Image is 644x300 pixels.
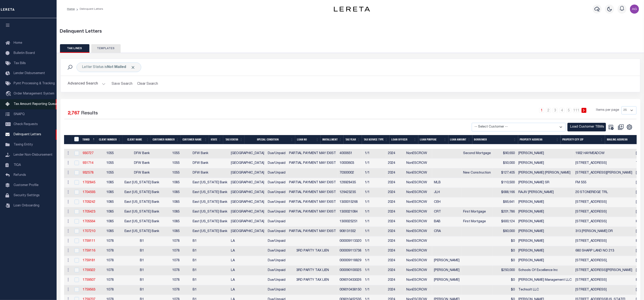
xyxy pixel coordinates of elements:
[14,113,25,116] span: SNAPQ
[83,269,95,272] a: 1759322
[405,285,432,295] td: NonESCROW
[517,285,574,295] td: Techsolt LLC
[553,108,558,113] a: 3
[448,135,472,144] th: LOAN AMOUNT: activate to sort column ascending
[191,227,229,237] td: East [US_STATE] Bank
[106,152,114,155] span: 1055
[14,194,40,197] span: Security Settings
[83,249,95,252] a: 1759116
[97,135,123,144] th: Client Number: activate to sort column ascending
[151,135,181,144] th: Customer Number: activate to sort column ascending
[574,168,634,178] td: [STREET_ADDRESS][PERSON_NAME]
[172,269,180,272] span: 1078
[244,135,295,144] th: Special Condition: activate to sort column ascending
[14,62,26,65] span: Tax Bills
[81,135,97,144] th: TBMID: activate to sort column descending
[574,256,634,266] td: [STREET_ADDRESS],
[60,44,89,53] button: TAX LINES
[172,162,180,165] span: 1055
[91,44,121,53] button: TEMPLATES
[338,266,363,276] td: 000090100025
[191,285,229,295] td: B1
[124,230,159,233] span: East [US_STATE] Bank
[363,276,386,285] td: 1/1
[268,269,285,272] span: Due/Unpaid
[83,259,95,262] a: 1759181
[432,188,461,198] td: JLH
[83,230,95,233] a: 1707210
[229,188,266,198] td: [GEOGRAPHIC_DATA]
[518,135,561,144] th: Property Address: activate to sort column ascending
[390,135,418,144] th: LOAN OFFICER: activate to sort column ascending
[461,149,493,159] td: Second Mortgage
[363,256,386,266] td: 1/1
[386,276,405,285] td: 2024
[363,159,386,168] td: 1/1
[432,276,461,285] td: [PERSON_NAME]
[191,198,229,207] td: East [US_STATE] Bank
[172,171,180,174] span: 1055
[386,256,405,266] td: 2024
[106,240,114,243] span: 1078
[517,227,574,237] td: [PERSON_NAME]
[107,65,126,69] b: Not Mailed
[289,191,336,194] span: PARTIAL PAYMENT MAY EXIST
[405,276,432,285] td: NonESCROW
[493,207,517,217] td: $201,786
[83,191,95,194] a: 1704593
[517,266,574,276] td: Schools Of Excellence Inc
[191,149,229,159] td: DFW Bank
[363,246,386,256] td: 1/1
[338,198,363,207] td: 1300015268
[338,285,363,295] td: 009010438150
[574,207,634,217] td: [STREET_ADDRESS]
[386,217,405,227] td: 2024
[124,191,159,194] span: East [US_STATE] Bank
[386,227,405,237] td: 2024
[517,207,574,217] td: [PERSON_NAME]
[461,168,493,178] td: New Construction
[363,188,386,198] td: 1/1
[83,162,93,165] a: 931714
[363,237,386,246] td: 1/1
[140,288,144,291] span: B1
[363,149,386,159] td: 1/1
[386,285,405,295] td: 2024
[386,198,405,207] td: 2024
[268,230,285,233] span: Due/Unpaid
[363,217,386,227] td: 1/1
[77,63,141,72] div: Letter Status is
[405,168,432,178] td: NonESCROW
[517,256,574,266] td: [PERSON_NAME]
[14,143,33,146] span: Taxing Entity
[338,207,363,217] td: 1300021084
[386,266,405,276] td: 2024
[493,159,517,168] td: $50,000
[123,135,151,144] th: Client Name: activate to sort column ascending
[405,227,432,237] td: NonESCROW
[561,135,605,144] th: Property City Zip: activate to sort column ascending
[223,135,244,144] th: Tax Status: activate to sort column ascending
[60,28,641,35] div: Delinquent Letters
[172,181,180,184] span: 1085
[172,288,180,291] span: 1078
[493,285,517,295] td: $0
[560,108,565,113] a: 4
[386,159,405,168] td: 2024
[134,162,150,165] span: DFW Bank
[83,181,95,184] a: 1702845
[386,188,405,198] td: 2024
[191,178,229,188] td: East [US_STATE] Bank
[124,220,159,223] span: East [US_STATE] Bank
[268,278,285,282] span: Due/Unpaid
[229,256,266,266] td: LA
[296,269,329,272] span: 3RD PARTY TAX LIEN
[268,240,285,243] span: Due/Unpaid
[493,217,517,227] td: $600,124
[229,178,266,188] td: [GEOGRAPHIC_DATA]
[432,227,461,237] td: CRA
[229,237,266,246] td: LA
[574,285,634,295] td: [STREET_ADDRESS]
[106,278,114,282] span: 1078
[229,198,266,207] td: [GEOGRAPHIC_DATA]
